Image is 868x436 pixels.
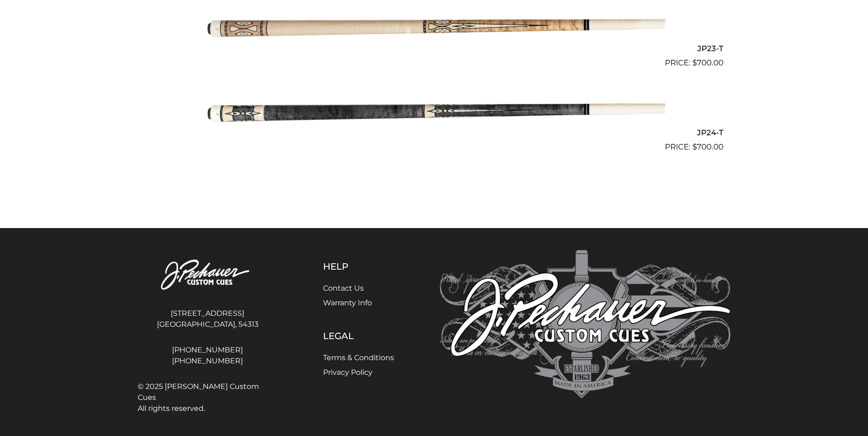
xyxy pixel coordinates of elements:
[692,58,723,67] bdi: 700.00
[145,124,723,141] h2: JP24-T
[138,250,278,301] img: Pechauer Custom Cues
[323,284,364,292] a: Contact Us
[440,250,731,399] img: Pechauer Custom Cues
[323,353,394,362] a: Terms & Conditions
[138,356,278,367] a: [PHONE_NUMBER]
[692,58,697,67] span: $
[138,304,278,334] address: [STREET_ADDRESS] [GEOGRAPHIC_DATA], 54313
[203,73,665,149] img: JP24-T
[323,330,394,341] h5: Legal
[323,261,394,272] h5: Help
[138,381,278,414] span: © 2025 [PERSON_NAME] Custom Cues All rights reserved.
[692,142,723,151] bdi: 700.00
[145,40,723,57] h2: JP23-T
[692,142,697,151] span: $
[138,345,278,356] a: [PHONE_NUMBER]
[323,298,372,307] a: Warranty Info
[323,368,372,377] a: Privacy Policy
[145,73,723,153] a: JP24-T $700.00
